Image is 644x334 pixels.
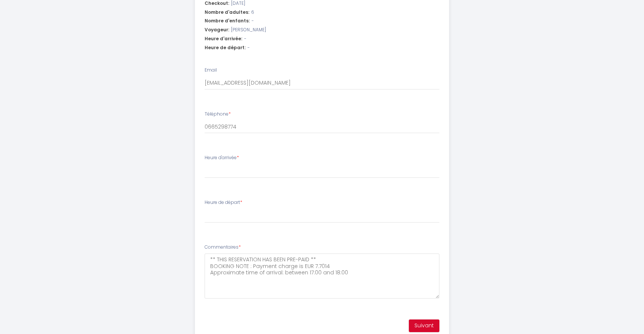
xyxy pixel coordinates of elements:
[409,319,439,332] button: Suivant
[247,44,250,51] span: -
[205,67,217,74] label: Email
[205,244,241,251] label: Commentaires
[205,35,242,42] span: Heure d'arrivée:
[205,18,250,25] span: Nombre d'enfants:
[251,9,254,16] span: 6
[231,26,266,34] span: [PERSON_NAME]
[205,154,239,161] label: Heure d'arrivée
[205,111,231,118] label: Téléphone
[205,199,242,206] label: Heure de départ
[205,44,246,51] span: Heure de départ:
[244,35,246,42] span: -
[205,26,229,34] span: Voyageur:
[252,18,254,25] span: -
[205,9,249,16] span: Nombre d'adultes:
